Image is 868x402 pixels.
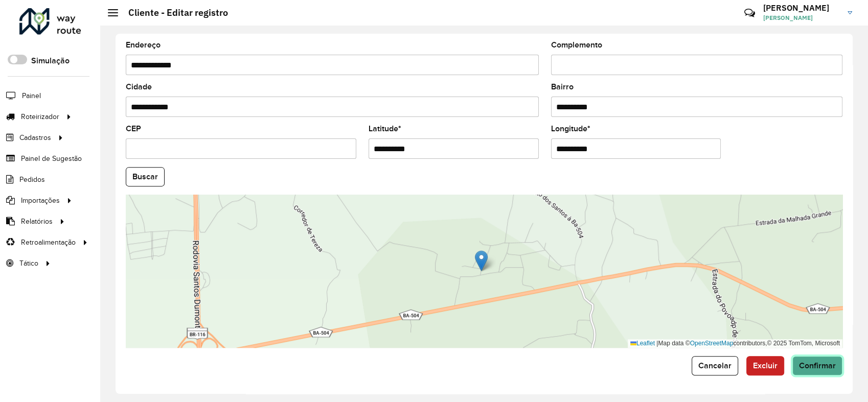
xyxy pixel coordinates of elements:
span: | [656,340,658,347]
img: Marker [475,250,488,271]
button: Confirmar [792,356,842,375]
span: Excluir [753,361,778,370]
button: Excluir [746,356,784,375]
span: Importações [21,195,60,206]
button: Cancelar [692,356,738,375]
a: Contato Rápido [739,2,761,24]
label: Cidade [126,81,152,93]
h2: Cliente - Editar registro [118,7,228,18]
span: [PERSON_NAME] [763,13,840,22]
span: Painel [22,90,41,101]
span: Pedidos [19,174,45,185]
button: Buscar [126,167,165,186]
a: Leaflet [630,340,655,347]
label: CEP [126,123,141,135]
span: Retroalimentação [21,237,76,248]
label: Latitude [369,123,401,135]
span: Roteirizador [21,111,59,122]
div: Map data © contributors,© 2025 TomTom, Microsoft [628,339,842,348]
label: Bairro [551,81,574,93]
h3: [PERSON_NAME] [763,3,840,13]
span: Cancelar [698,361,732,370]
span: Confirmar [799,361,836,370]
label: Complemento [551,39,602,51]
a: OpenStreetMap [690,340,734,347]
span: Cadastros [19,132,51,143]
span: Tático [19,258,38,269]
span: Painel de Sugestão [21,153,82,164]
label: Endereço [126,39,161,51]
label: Longitude [551,123,590,135]
span: Relatórios [21,216,53,227]
label: Simulação [31,55,70,67]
